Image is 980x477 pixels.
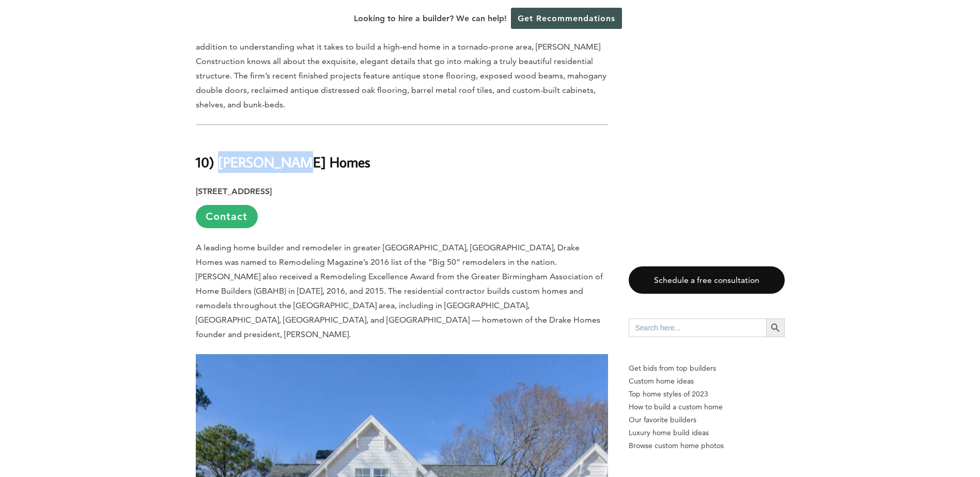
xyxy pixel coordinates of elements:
a: Get Recommendations [511,8,622,29]
a: Contact [196,205,258,228]
p: Get bids from top builders [629,362,785,375]
input: Search here... [629,319,766,337]
a: Luxury home build ideas [629,426,785,439]
a: How to build a custom home [629,401,785,414]
span: A leading home builder and remodeler in greater [GEOGRAPHIC_DATA], [GEOGRAPHIC_DATA], Drake Homes... [196,243,603,339]
a: Schedule a free consultation [629,266,785,294]
a: Browse custom home photos [629,439,785,452]
a: Our favorite builders [629,414,785,426]
a: Custom home ideas [629,375,785,388]
b: 10) [PERSON_NAME] Homes [196,153,370,171]
svg: Search [770,322,781,333]
a: Top home styles of 2023 [629,388,785,401]
span: The company was founded by [PERSON_NAME] and focuses on luxury custom homes and remodels. In addi... [196,27,606,109]
strong: [STREET_ADDRESS] [196,186,272,196]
